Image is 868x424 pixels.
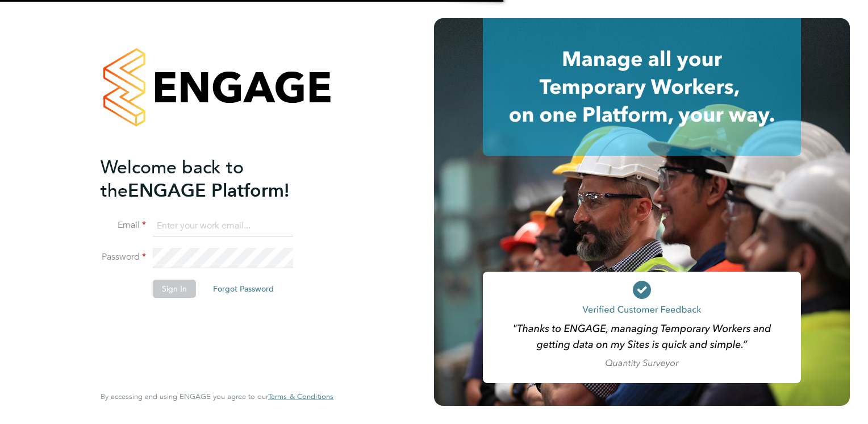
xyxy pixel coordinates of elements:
[268,392,333,401] a: Terms & Conditions
[101,392,333,401] span: By accessing and using ENGAGE you agree to our
[101,219,146,231] label: Email
[101,156,244,202] span: Welcome back to the
[153,280,196,298] button: Sign In
[268,392,333,401] span: Terms & Conditions
[204,280,283,298] button: Forgot Password
[101,251,146,263] label: Password
[153,216,293,236] input: Enter your work email...
[101,156,322,202] h2: ENGAGE Platform!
